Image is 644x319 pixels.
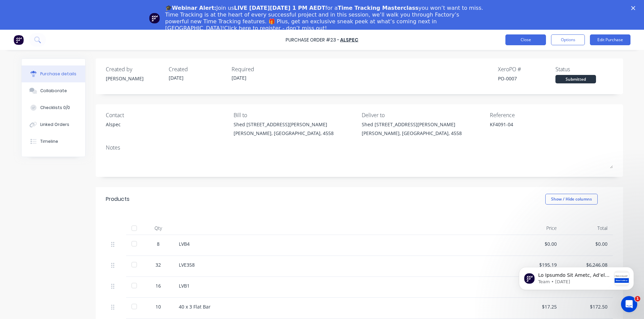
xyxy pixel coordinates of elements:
[40,122,69,128] div: Linked Orders
[621,296,637,312] iframe: Intercom live chat
[490,121,574,136] textarea: KF4091-04
[590,34,630,45] button: Edit Purchase
[635,296,640,301] span: 1
[340,36,358,43] a: ALSPEC
[517,240,557,247] div: $0.00
[179,282,506,289] div: LVB1
[179,303,506,310] div: 40 x 3 Flat Bar
[551,34,585,45] button: Options
[22,116,85,133] button: Linked Orders
[179,240,506,247] div: LVB4
[40,71,76,77] div: Purchase details
[148,282,168,289] div: 16
[22,82,85,99] button: Collaborate
[106,121,121,128] div: Alspec
[143,221,173,235] div: Qty
[40,138,58,144] div: Timeline
[511,221,562,235] div: Price
[234,130,334,137] div: [PERSON_NAME], [GEOGRAPHIC_DATA], 4558
[517,303,557,310] div: $17.25
[169,65,226,73] div: Created
[562,221,613,235] div: Total
[490,111,613,119] div: Reference
[40,88,67,94] div: Collaborate
[40,105,70,111] div: Checklists 0/0
[234,111,357,119] div: Bill to
[29,25,102,31] p: Message from Team, sent 2w ago
[234,5,325,11] b: LIVE [DATE][DATE] 1 PM AEDT
[148,240,168,247] div: 8
[545,194,598,205] button: Show / Hide columns
[106,65,163,73] div: Created by
[505,34,546,45] button: Close
[362,130,462,137] div: [PERSON_NAME], [GEOGRAPHIC_DATA], 4558
[165,5,484,32] div: Join us for a you won’t want to miss. Time Tracking is at the heart of every successful project a...
[22,133,85,150] button: Timeline
[106,195,129,203] div: Products
[498,65,555,73] div: Xero PO #
[568,240,607,247] div: $0.00
[338,5,419,11] b: Time Tracking Masterclass
[555,65,613,73] div: Status
[286,36,339,44] div: Purchase Order #23 -
[362,111,485,119] div: Deliver to
[106,111,229,119] div: Contact
[224,25,327,31] a: Click here to register - don’t miss out!
[106,143,613,152] div: Notes
[14,35,24,45] img: Factory
[22,99,85,116] button: Checklists 0/0
[165,5,216,11] b: 🎓Webinar Alert:
[234,121,334,128] div: Shed [STREET_ADDRESS][PERSON_NAME]
[555,75,596,83] div: Submitted
[568,303,607,310] div: $172.50
[179,261,506,268] div: LVE358
[148,261,168,268] div: 32
[22,65,85,82] button: Purchase details
[232,65,289,73] div: Required
[509,254,644,301] iframe: Intercom notifications message
[631,6,638,10] div: Close
[498,75,555,82] div: PO-0007
[148,303,168,310] div: 10
[106,75,163,82] div: [PERSON_NAME]
[149,13,160,24] img: Profile image for Team
[362,121,462,128] div: Shed [STREET_ADDRESS][PERSON_NAME]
